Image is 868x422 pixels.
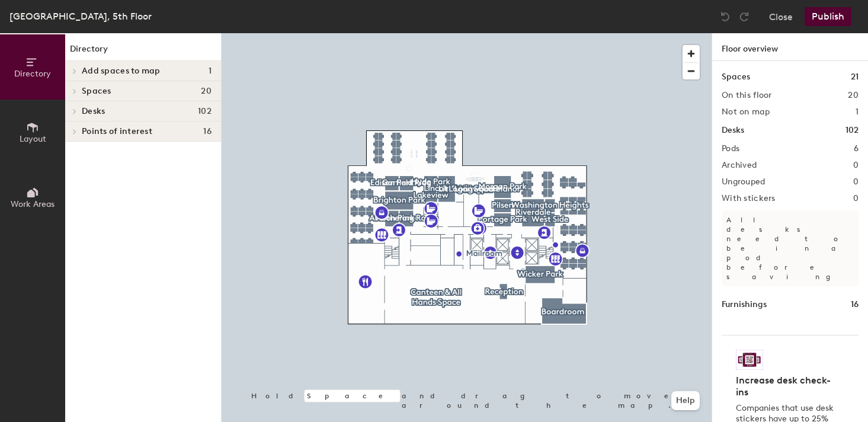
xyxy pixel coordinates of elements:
[198,107,212,116] span: 102
[722,144,739,154] h2: Pods
[722,298,767,311] h1: Furnishings
[9,9,152,24] div: [GEOGRAPHIC_DATA], 5th Floor
[853,194,859,203] h2: 0
[82,66,161,76] span: Add spaces to map
[722,210,859,286] p: All desks need to be in a pod before saving
[769,7,793,26] button: Close
[853,161,859,170] h2: 0
[845,124,859,137] h1: 102
[853,177,859,187] h2: 0
[736,350,763,370] img: Sticker logo
[722,107,770,117] h2: Not on map
[712,33,868,61] h1: Floor overview
[851,298,859,311] h1: 16
[203,127,212,136] span: 16
[201,87,212,96] span: 20
[722,71,750,84] h1: Spaces
[82,107,105,116] span: Desks
[82,127,152,136] span: Points of interest
[82,87,111,96] span: Spaces
[671,391,700,410] button: Help
[65,43,221,61] h1: Directory
[736,375,837,398] h4: Increase desk check-ins
[722,91,772,100] h2: On this floor
[719,11,731,23] img: Undo
[722,194,776,203] h2: With stickers
[11,199,55,209] span: Work Areas
[856,107,859,117] h2: 1
[722,161,757,170] h2: Archived
[854,144,859,154] h2: 6
[14,69,51,79] span: Directory
[722,124,744,137] h1: Desks
[851,71,859,84] h1: 21
[722,177,765,187] h2: Ungrouped
[805,7,851,26] button: Publish
[848,91,859,100] h2: 20
[738,11,750,23] img: Redo
[209,66,212,76] span: 1
[20,134,46,144] span: Layout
